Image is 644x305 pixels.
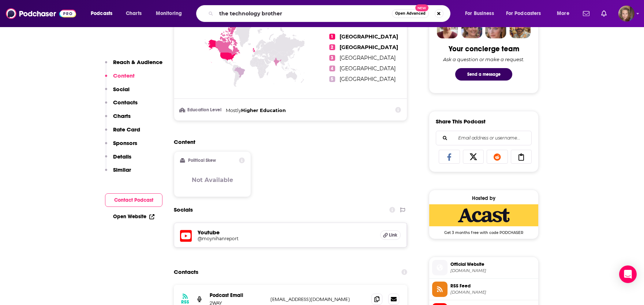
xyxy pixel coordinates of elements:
[380,230,401,240] a: Link
[340,65,396,72] span: [GEOGRAPHIC_DATA]
[340,44,398,51] span: [GEOGRAPHIC_DATA]
[429,226,538,235] span: Get 3 months free with code PODCHASER
[436,118,486,125] h3: Share This Podcast
[598,7,610,20] a: Show notifications dropdown
[113,86,130,93] p: Social
[105,126,140,140] button: Rate Card
[105,153,131,167] button: Details
[415,4,428,11] span: New
[429,195,538,201] div: Hosted by
[340,33,398,40] span: [GEOGRAPHIC_DATA]
[105,59,162,72] button: Reach & Audience
[443,56,524,62] div: Ask a question or make a request.
[450,268,535,274] span: shows.acast.com
[329,44,335,50] span: 2
[226,107,241,113] span: Mostly
[463,150,484,164] a: Share on X/Twitter
[437,17,458,38] img: Sydney Profile
[113,140,137,146] p: Sponsors
[429,204,538,226] img: Acast Deal: Get 3 months free with code PODCHASER
[181,299,189,305] h3: RSS
[442,131,525,145] input: Email address or username...
[580,7,592,20] a: Show notifications dropdown
[552,8,579,19] button: open menu
[329,66,335,71] span: 4
[270,296,366,302] p: [EMAIL_ADDRESS][DOMAIN_NAME]
[174,138,401,145] h2: Content
[511,150,532,164] a: Copy Link
[329,34,335,40] span: 1
[203,5,457,22] div: Search podcasts, credits, & more...
[618,5,634,22] button: Show profile menu
[105,193,162,207] button: Contact Podcast
[432,282,535,297] a: RSS Feed[DOMAIN_NAME]
[86,8,122,19] button: open menu
[113,72,135,79] p: Content
[429,204,538,234] a: Acast Deal: Get 3 months free with code PODCHASER
[105,86,130,99] button: Social
[439,150,460,164] a: Share on Facebook
[113,166,131,173] p: Similar
[461,17,482,38] img: Barbara Profile
[618,5,634,22] span: Logged in as smcclure267
[180,108,223,112] h3: Education Level
[509,17,531,38] img: Jon Profile
[506,8,541,19] span: For Podcasters
[557,8,569,19] span: More
[501,8,552,19] button: open menu
[113,213,154,220] a: Open Website
[450,283,535,289] span: RSS Feed
[113,126,140,133] p: Rate Card
[121,8,146,19] a: Charts
[174,265,198,279] h2: Contacts
[485,17,506,38] img: Jules Profile
[329,76,335,82] span: 5
[156,8,182,19] span: Monitoring
[340,55,396,61] span: [GEOGRAPHIC_DATA]
[113,112,131,119] p: Charts
[151,8,191,19] button: open menu
[91,8,112,19] span: Podcasts
[198,236,374,241] a: @moynihanreport
[389,232,397,238] span: Link
[450,290,535,295] span: feeds.acast.com
[241,107,286,113] span: Higher Education
[105,112,131,126] button: Charts
[465,8,494,19] span: For Business
[395,12,426,15] span: Open Advanced
[340,76,396,82] span: [GEOGRAPHIC_DATA]
[105,99,138,112] button: Contacts
[105,166,131,180] button: Similar
[460,8,503,19] button: open menu
[618,5,634,22] img: User Profile
[198,236,315,241] h5: @moynihanreport
[198,229,374,236] h5: Youtube
[449,44,519,53] div: Your concierge team
[329,55,335,61] span: 3
[105,140,137,153] button: Sponsors
[436,131,532,145] div: Search followers
[105,72,135,86] button: Content
[192,176,233,183] h3: Not Available
[455,68,512,81] button: Send a message
[210,292,265,298] p: Podcast Email
[6,7,76,21] img: Podchaser - Follow, Share and Rate Podcasts
[450,261,535,268] span: Official Website
[392,9,429,18] button: Open AdvancedNew
[216,8,392,19] input: Search podcasts, credits, & more...
[113,59,162,66] p: Reach & Audience
[113,99,138,106] p: Contacts
[126,8,142,19] span: Charts
[188,158,216,163] h2: Political Skew
[113,153,131,160] p: Details
[174,203,193,217] h2: Socials
[619,265,637,283] div: Open Intercom Messenger
[487,150,508,164] a: Share on Reddit
[432,260,535,275] a: Official Website[DOMAIN_NAME]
